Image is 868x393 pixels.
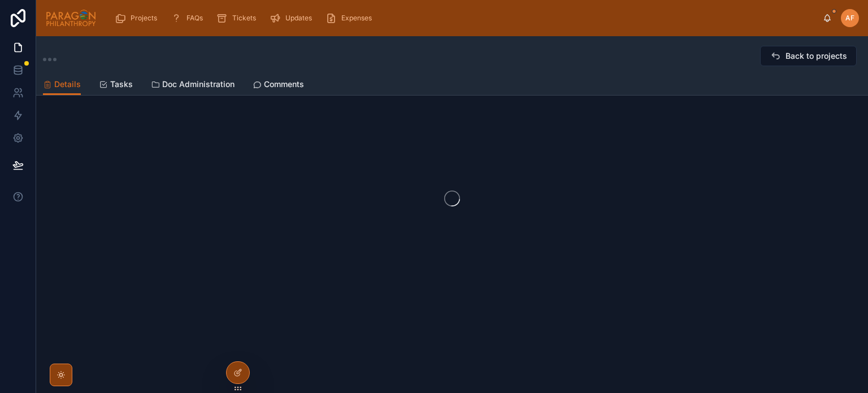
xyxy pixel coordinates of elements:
span: Details [54,79,81,90]
span: Expenses [341,14,372,23]
a: Expenses [322,8,380,28]
a: FAQs [167,8,211,28]
a: Tasks [99,74,133,97]
a: Projects [111,8,165,28]
span: AF [845,14,854,23]
span: Doc Administration [162,79,235,90]
span: Tickets [232,14,256,23]
a: Doc Administration [151,74,235,97]
span: Back to projects [785,50,847,62]
img: App logo [45,9,97,27]
a: Tickets [213,8,264,28]
a: Updates [266,8,320,28]
span: Updates [285,14,312,23]
a: Details [43,74,81,96]
span: Tasks [110,79,133,90]
span: Projects [131,14,157,23]
a: Comments [253,74,304,97]
div: scrollable content [106,6,823,31]
button: Back to projects [760,46,857,66]
span: FAQs [186,14,203,23]
span: Comments [264,79,304,90]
